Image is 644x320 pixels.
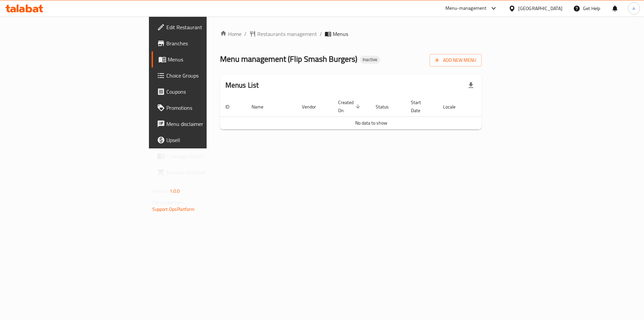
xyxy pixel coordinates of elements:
[355,119,387,127] span: No data to show
[302,103,325,111] span: Vendor
[472,96,523,117] th: Actions
[249,30,317,38] a: Restaurants management
[220,30,482,38] nav: breadcrumb
[430,54,482,66] button: Add New Menu
[360,57,380,62] span: Inactive
[152,67,257,84] a: Choice Groups
[445,4,487,12] div: Menu-management
[166,168,251,176] span: Grocery Checklist
[443,103,464,111] span: Locale
[220,96,523,130] table: enhanced table
[333,30,348,38] span: Menus
[166,120,251,128] span: Menu disclaimer
[435,56,476,64] span: Add New Menu
[152,187,169,195] span: Version:
[166,152,251,160] span: Coverage Report
[518,5,562,12] div: [GEOGRAPHIC_DATA]
[225,103,238,111] span: ID
[252,103,272,111] span: Name
[320,30,322,38] li: /
[220,51,357,66] span: Menu management ( Flip Smash Burgers )
[152,198,183,207] span: Get support on:
[152,116,257,132] a: Menu disclaimer
[225,80,259,90] h2: Menus List
[257,30,317,38] span: Restaurants management
[168,55,251,63] span: Menus
[411,98,430,115] span: Start Date
[166,104,251,112] span: Promotions
[152,19,257,35] a: Edit Restaurant
[166,39,251,47] span: Branches
[360,56,380,64] div: Inactive
[633,5,635,12] span: n
[152,148,257,164] a: Coverage Report
[170,187,180,195] span: 1.0.0
[166,136,251,144] span: Upsell
[152,84,257,100] a: Coupons
[166,72,251,80] span: Choice Groups
[376,103,397,111] span: Status
[463,77,479,93] div: Export file
[338,98,362,115] span: Created On
[152,132,257,148] a: Upsell
[152,51,257,67] a: Menus
[166,88,251,96] span: Coupons
[152,35,257,51] a: Branches
[152,205,195,214] a: Support.OpsPlatform
[152,100,257,116] a: Promotions
[152,164,257,180] a: Grocery Checklist
[166,23,251,31] span: Edit Restaurant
